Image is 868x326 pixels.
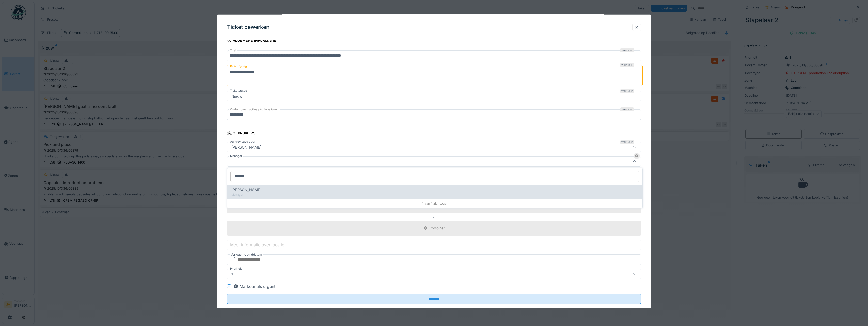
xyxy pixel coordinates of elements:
[227,37,276,45] div: Algemene informatie
[231,187,261,193] span: [PERSON_NAME]
[229,242,285,248] label: Meer informatie over locatie
[229,139,256,144] label: Aangevraagd door
[620,48,634,52] div: Verplicht
[229,107,280,112] label: Ondernomen acties / Actions taken
[620,140,634,144] div: Verplicht
[430,226,445,231] div: Combiner
[620,63,634,67] div: Verplicht
[229,48,237,53] label: Titel
[229,267,243,271] label: Prioriteit
[229,89,248,93] label: Ticketstatus
[227,24,270,30] h3: Ticket bewerken
[229,154,243,158] label: Manager
[227,129,255,138] div: Gebruikers
[620,107,634,111] div: Verplicht
[620,89,634,93] div: Verplicht
[230,252,263,257] label: Verwachte einddatum
[233,283,275,289] div: Markeer als urgent
[229,271,235,277] div: 1
[231,193,638,197] div: Manager
[229,93,244,99] div: Nieuw
[227,199,642,208] div: 1 van 1 zichtbaar
[229,63,248,69] label: Beschrijving
[229,144,263,150] div: [PERSON_NAME]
